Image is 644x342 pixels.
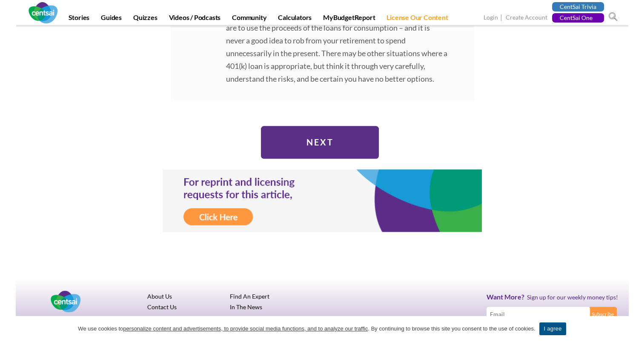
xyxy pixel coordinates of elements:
a: Videos / Podcasts [164,13,226,25]
a: About Us [147,293,172,300]
a: Community [227,13,272,25]
h3: Sign up for our weekly money tips! [487,293,618,301]
a: Create Account [506,14,547,23]
span: | [499,13,504,23]
img: Cnt-Lic-Banner-Desktop.png [163,169,482,232]
span: Want More? [487,293,527,301]
a: Find An Expert [230,293,269,300]
a: Guides [96,13,127,25]
a: I agree [629,325,638,333]
span: We use cookies to . By continuing to browse this site you consent to the use of cookies. [78,325,535,333]
a: I agree [539,322,566,335]
a: Login [484,14,498,23]
input: Subscribe [589,307,617,322]
u: personalize content and advertisements, to provide social media functions, and to analyze our tra... [123,325,368,332]
a: Careers [147,314,168,322]
a: In The News [230,303,262,311]
input: Email [487,307,590,322]
input: Next [261,126,379,159]
a: CentSai One [552,13,604,23]
img: CentSai [29,2,57,23]
a: CentSai Trivia [552,2,604,11]
a: Quizzes [128,13,163,25]
a: License Our Content [381,13,453,25]
a: Stories [63,13,95,25]
img: Centsai [51,291,80,313]
a: Contact Us [147,303,177,311]
a: Calculators [273,13,317,25]
a: Press Releases [230,314,268,322]
a: MyBudgetReport [318,13,380,25]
